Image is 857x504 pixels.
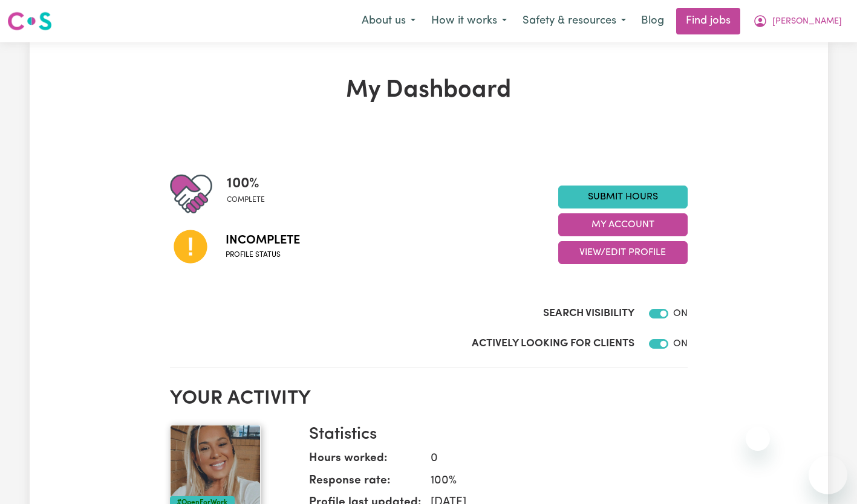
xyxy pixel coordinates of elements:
img: Careseekers logo [7,10,52,32]
button: View/Edit Profile [558,241,688,264]
label: Search Visibility [543,306,634,321]
h3: Statistics [309,425,678,445]
h2: Your activity [170,387,688,410]
span: ON [673,309,688,318]
dt: Response rate: [309,473,421,495]
a: Blog [634,8,671,34]
a: Careseekers logo [7,7,52,35]
span: ON [673,339,688,349]
button: My Account [558,213,688,236]
button: My Account [745,8,850,34]
span: complete [227,195,265,205]
span: Profile status [226,250,300,260]
iframe: Close message [746,427,770,451]
a: Find jobs [676,8,740,34]
dd: 0 [421,450,678,468]
div: Profile completeness: 100% [227,173,275,215]
span: [PERSON_NAME] [772,15,842,28]
dt: Hours worked: [309,450,421,473]
span: 100 % [227,173,265,195]
iframe: Button to launch messaging window [809,456,847,494]
span: Incomplete [226,231,300,250]
label: Actively Looking for Clients [472,336,634,352]
h1: My Dashboard [170,76,688,105]
button: About us [354,8,423,34]
dd: 100 % [421,473,678,490]
a: Submit Hours [558,186,688,208]
button: How it works [423,8,515,34]
button: Safety & resources [515,8,634,34]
